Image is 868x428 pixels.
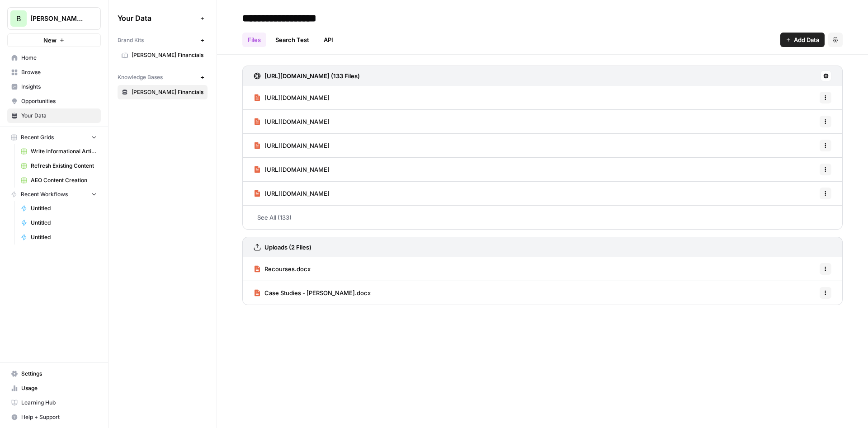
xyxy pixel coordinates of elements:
span: Opportunities [21,97,97,105]
span: Learning Hub [21,399,97,407]
a: [URL][DOMAIN_NAME] [254,158,330,181]
span: [PERSON_NAME] Financials [30,14,85,23]
span: [PERSON_NAME] Financials [132,88,203,96]
button: Add Data [780,33,825,47]
span: AEO Content Creation [31,176,97,184]
span: Recent Workflows [21,190,68,198]
span: Brand Kits [118,36,144,44]
a: Your Data [7,108,101,123]
span: Refresh Existing Content [31,162,97,170]
h3: Uploads (2 Files) [264,243,311,252]
a: Recourses.docx [254,257,311,281]
a: Settings [7,367,101,381]
a: [URL][DOMAIN_NAME] (133 Files) [254,66,360,86]
a: Untitled [17,216,101,230]
a: Search Test [270,33,315,47]
span: Untitled [31,233,97,241]
span: [URL][DOMAIN_NAME] [264,165,330,174]
a: [URL][DOMAIN_NAME] [254,86,330,109]
a: [URL][DOMAIN_NAME] [254,182,330,205]
span: Your Data [21,112,97,120]
a: Untitled [17,201,101,216]
span: Recent Grids [21,133,54,141]
a: [URL][DOMAIN_NAME] [254,110,330,133]
a: Opportunities [7,94,101,108]
a: Case Studies - [PERSON_NAME].docx [254,281,371,305]
button: Workspace: Bennett Financials [7,7,101,30]
a: [PERSON_NAME] Financials [118,85,208,99]
span: [URL][DOMAIN_NAME] [264,189,330,198]
button: Help + Support [7,410,101,424]
span: Help + Support [21,413,97,421]
span: Your Data [118,13,197,24]
span: [URL][DOMAIN_NAME] [264,93,330,102]
span: [URL][DOMAIN_NAME] [264,141,330,150]
span: Untitled [31,219,97,227]
span: [PERSON_NAME] Financials [132,51,203,59]
span: New [43,36,57,45]
span: Add Data [794,35,819,44]
span: [URL][DOMAIN_NAME] [264,117,330,126]
span: Insights [21,83,97,91]
a: AEO Content Creation [17,173,101,188]
a: Uploads (2 Files) [254,237,311,257]
a: Browse [7,65,101,80]
button: Recent Workflows [7,188,101,201]
span: Knowledge Bases [118,73,163,81]
button: Recent Grids [7,131,101,144]
span: Case Studies - [PERSON_NAME].docx [264,288,371,297]
a: Refresh Existing Content [17,159,101,173]
span: Untitled [31,204,97,212]
a: Learning Hub [7,395,101,410]
span: B [16,13,21,24]
a: Untitled [17,230,101,245]
span: Home [21,54,97,62]
a: Usage [7,381,101,395]
h3: [URL][DOMAIN_NAME] (133 Files) [264,71,360,80]
a: [URL][DOMAIN_NAME] [254,134,330,157]
span: Recourses.docx [264,264,311,273]
a: [PERSON_NAME] Financials [118,48,208,62]
span: Write Informational Article (1) [31,147,97,155]
span: Usage [21,384,97,392]
span: Browse [21,68,97,76]
a: Insights [7,80,101,94]
a: API [318,33,339,47]
a: Write Informational Article (1) [17,144,101,159]
span: Settings [21,370,97,378]
a: See All (133) [242,206,843,229]
a: Home [7,51,101,65]
a: Files [242,33,266,47]
button: New [7,33,101,47]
